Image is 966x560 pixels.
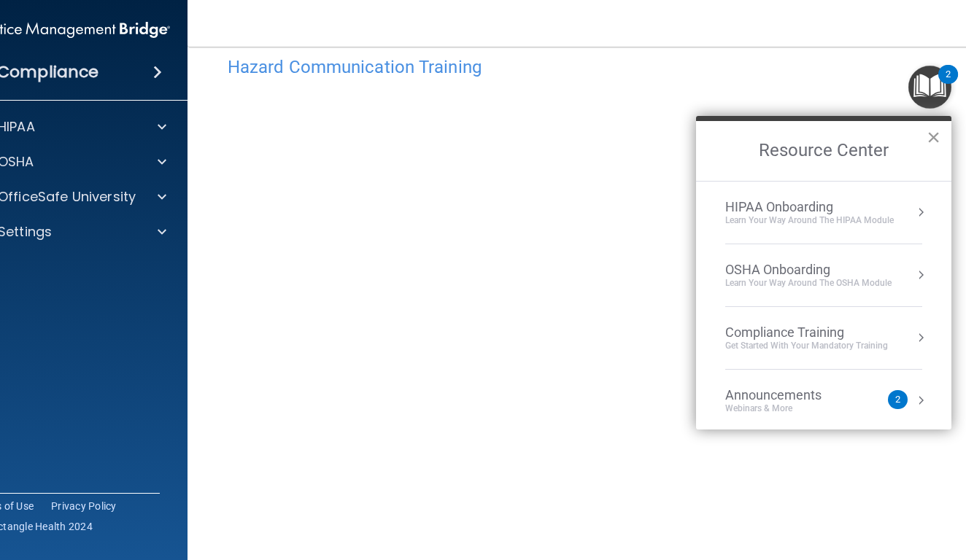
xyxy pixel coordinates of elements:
[51,499,117,513] a: Privacy Policy
[927,125,940,149] button: Close
[696,121,951,181] h2: Resource Center
[725,277,892,289] div: Learn your way around the OSHA module
[725,324,888,341] div: Compliance Training
[725,402,851,415] div: Webinars & More
[725,214,894,227] div: Learn Your Way around the HIPAA module
[908,66,951,109] button: Open Resource Center, 2 new notifications
[696,116,951,429] div: Resource Center
[725,199,894,215] div: HIPAA Onboarding
[893,459,948,515] iframe: Drift Widget Chat Controller
[725,387,851,403] div: Announcements
[725,340,888,352] div: Get Started with your mandatory training
[725,262,892,278] div: OSHA Onboarding
[946,74,951,93] div: 2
